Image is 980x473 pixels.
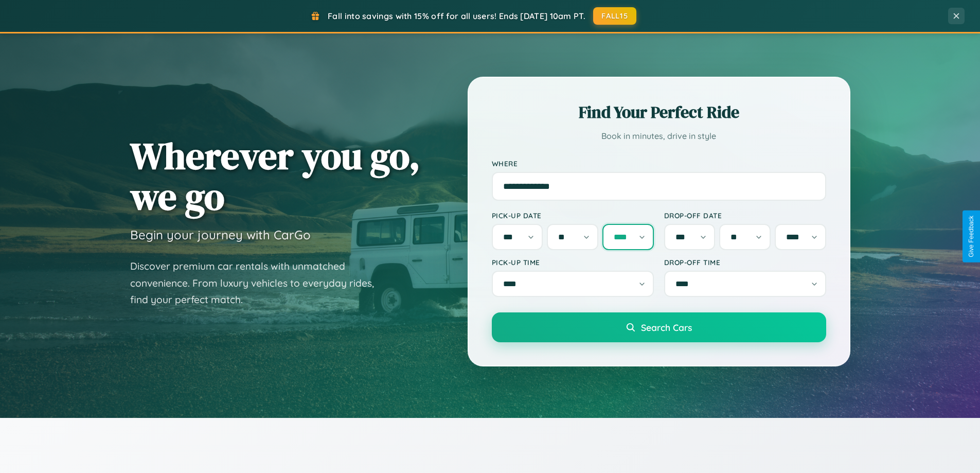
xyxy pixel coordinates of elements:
h2: Find Your Perfect Ride [492,101,826,124]
button: FALL15 [593,7,636,25]
div: Give Feedback [968,216,975,257]
h3: Begin your journey with CarGo [130,227,311,242]
label: Pick-up Date [492,211,654,220]
p: Discover premium car rentals with unmatched convenience. From luxury vehicles to everyday rides, ... [130,258,387,308]
span: Search Cars [641,322,692,333]
label: Drop-off Time [664,258,826,267]
label: Where [492,159,826,168]
label: Drop-off Date [664,211,826,220]
h1: Wherever you go, we go [130,135,420,217]
span: Fall into savings with 15% off for all users! Ends [DATE] 10am PT. [328,11,585,21]
label: Pick-up Time [492,258,654,267]
p: Book in minutes, drive in style [492,129,826,144]
button: Search Cars [492,312,826,342]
